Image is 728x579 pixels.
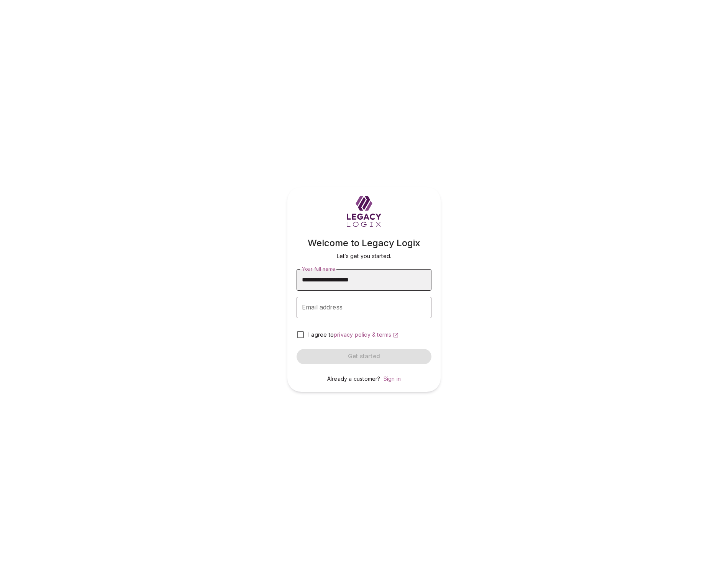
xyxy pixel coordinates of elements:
[327,375,380,382] span: Already a customer?
[384,375,401,382] a: Sign in
[334,331,399,338] a: privacy policy & terms
[308,237,420,248] span: Welcome to Legacy Logix
[302,266,335,271] span: Your full name
[308,331,334,338] span: I agree to
[334,331,391,338] span: privacy policy & terms
[337,253,391,259] span: Let’s get you started.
